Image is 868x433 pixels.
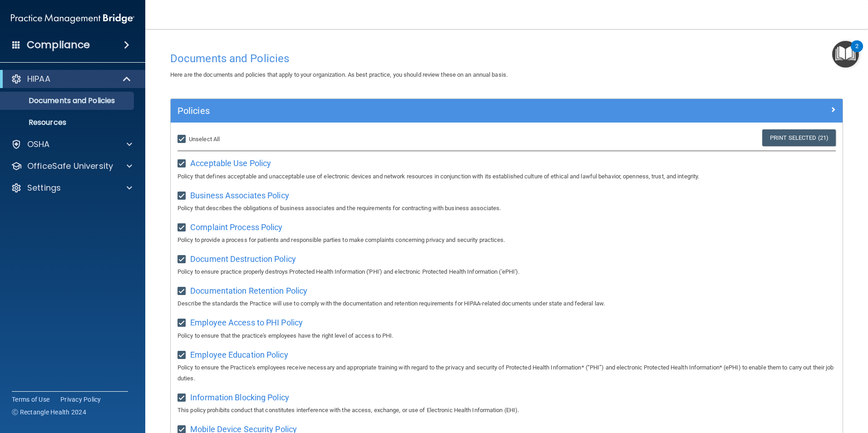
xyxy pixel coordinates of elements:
[6,96,130,105] p: Documents and Policies
[178,171,836,182] p: Policy that defines acceptable and unacceptable use of electronic devices and network resources i...
[178,235,836,246] p: Policy to provide a process for patients and responsible parties to make complaints concerning pr...
[190,191,289,200] span: Business Associates Policy
[190,254,296,264] span: Document Destruction Policy
[190,393,289,402] span: Information Blocking Policy
[190,286,307,295] span: Documentation Retention Policy
[178,106,668,116] h5: Policies
[170,71,508,78] span: Here are the documents and policies that apply to your organization. As best practice, you should...
[178,136,188,143] input: Unselect All
[27,161,113,172] p: OfficeSafe University
[12,408,86,417] span: Ⓒ Rectangle Health 2024
[60,395,101,404] a: Privacy Policy
[178,330,836,341] p: Policy to ensure that the practice's employees have the right level of access to PHI.
[170,53,843,64] h4: Documents and Policies
[190,350,288,359] span: Employee Education Policy
[27,74,50,84] p: HIPAA
[11,74,132,84] a: HIPAA
[189,136,220,143] span: Unselect All
[190,158,271,168] span: Acceptable Use Policy
[178,298,836,309] p: Describe the standards the Practice will use to comply with the documentation and retention requi...
[27,182,61,193] p: Settings
[190,222,282,232] span: Complaint Process Policy
[11,10,134,28] img: PMB logo
[27,139,50,150] p: OSHA
[11,182,132,193] a: Settings
[178,103,836,118] a: Policies
[855,46,858,58] div: 2
[11,161,132,172] a: OfficeSafe University
[762,129,836,146] a: Print Selected (21)
[12,395,49,404] a: Terms of Use
[178,362,836,384] p: Policy to ensure the Practice's employees receive necessary and appropriate training with regard ...
[832,41,859,68] button: Open Resource Center, 2 new notifications
[178,203,836,214] p: Policy that describes the obligations of business associates and the requirements for contracting...
[27,39,90,51] h4: Compliance
[178,266,836,277] p: Policy to ensure practice properly destroys Protected Health Information ('PHI') and electronic P...
[11,139,132,150] a: OSHA
[6,118,130,127] p: Resources
[178,405,836,416] p: This policy prohibits conduct that constitutes interference with the access, exchange, or use of ...
[190,318,303,327] span: Employee Access to PHI Policy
